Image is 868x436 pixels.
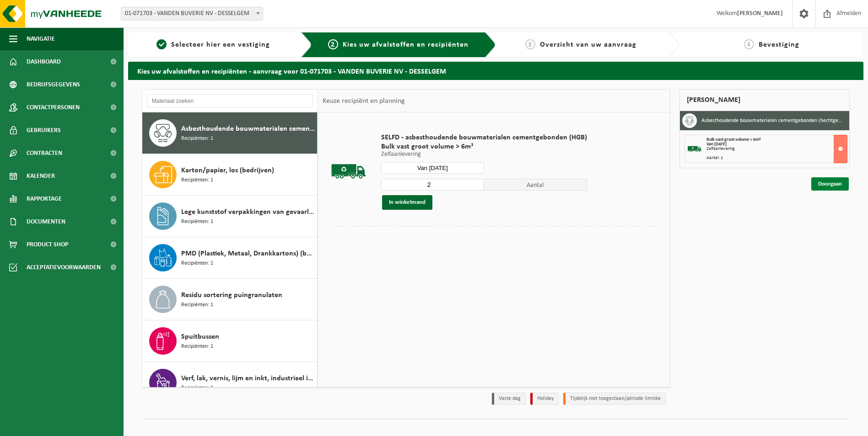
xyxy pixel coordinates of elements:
[181,207,315,218] span: Lege kunststof verpakkingen van gevaarlijke stoffen
[744,39,754,49] span: 4
[147,94,313,108] input: Materiaal zoeken
[181,165,274,176] span: Karton/papier, los (bedrijven)
[530,393,559,405] li: Holiday
[181,259,213,268] span: Recipiënten: 1
[181,134,213,143] span: Recipiënten: 1
[142,362,318,404] button: Verf, lak, vernis, lijm en inkt, industrieel in kleinverpakking Recipiënten: 3
[27,73,80,96] span: Bedrijfsgegevens
[27,233,68,256] span: Product Shop
[181,373,315,384] span: Verf, lak, vernis, lijm en inkt, industrieel in kleinverpakking
[142,112,318,154] button: Asbesthoudende bouwmaterialen cementgebonden (hechtgebonden) Recipiënten: 1
[343,41,469,48] span: Kies uw afvalstoffen en recipiënten
[181,176,213,185] span: Recipiënten: 1
[128,62,863,80] h2: Kies uw afvalstoffen en recipiënten - aanvraag voor 01-071703 - VANDEN BUVERIE NV - DESSELGEM
[484,179,587,191] span: Aantal
[27,256,101,279] span: Acceptatievoorwaarden
[181,301,213,309] span: Recipiënten: 1
[525,39,535,49] span: 3
[318,90,410,112] div: Keuze recipiënt en planning
[679,89,850,111] div: [PERSON_NAME]
[181,331,219,342] span: Spuitbussen
[540,41,636,48] span: Overzicht van uw aanvraag
[142,279,318,320] button: Residu sortering puingranulaten Recipiënten: 1
[706,156,847,160] div: Aantal: 2
[563,393,666,405] li: Tijdelijk niet toegestaan/période limitée
[381,133,587,142] span: SELFD - asbesthoudende bouwmaterialen cementgebonden (HGB)
[133,39,294,50] a: 1Selecteer hier een vestiging
[27,50,61,73] span: Dashboard
[142,154,318,196] button: Karton/papier, los (bedrijven) Recipiënten: 1
[181,248,315,259] span: PMD (Plastiek, Metaal, Drankkartons) (bedrijven)
[121,7,263,20] span: 01-071703 - VANDEN BUVERIE NV - DESSELGEM
[142,320,318,362] button: Spuitbussen Recipiënten: 1
[181,290,282,301] span: Residu sortering puingranulaten
[171,41,270,48] span: Selecteer hier een vestiging
[27,187,62,210] span: Rapportage
[156,39,167,49] span: 1
[142,237,318,279] button: PMD (Plastiek, Metaal, Drankkartons) (bedrijven) Recipiënten: 1
[492,393,526,405] li: Vaste dag
[27,165,55,187] span: Kalender
[811,177,849,191] a: Doorgaan
[737,10,783,17] strong: [PERSON_NAME]
[27,27,55,50] span: Navigatie
[382,195,432,210] button: In winkelmand
[701,113,842,128] h3: Asbesthoudende bouwmaterialen cementgebonden (hechtgebonden)
[181,218,213,226] span: Recipiënten: 1
[181,123,315,134] span: Asbesthoudende bouwmaterialen cementgebonden (hechtgebonden)
[142,196,318,237] button: Lege kunststof verpakkingen van gevaarlijke stoffen Recipiënten: 1
[328,39,338,49] span: 2
[181,342,213,351] span: Recipiënten: 1
[27,142,62,165] span: Contracten
[381,142,587,151] span: Bulk vast groot volume > 6m³
[706,137,760,142] span: Bulk vast groot volume > 6m³
[181,384,213,393] span: Recipiënten: 3
[381,151,587,158] p: Zelfaanlevering
[706,147,847,151] div: Zelfaanlevering
[27,96,80,119] span: Contactpersonen
[121,7,263,21] span: 01-071703 - VANDEN BUVERIE NV - DESSELGEM
[706,142,727,147] strong: Van [DATE]
[759,41,799,48] span: Bevestiging
[27,119,61,142] span: Gebruikers
[381,162,484,174] input: Selecteer datum
[27,210,65,233] span: Documenten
